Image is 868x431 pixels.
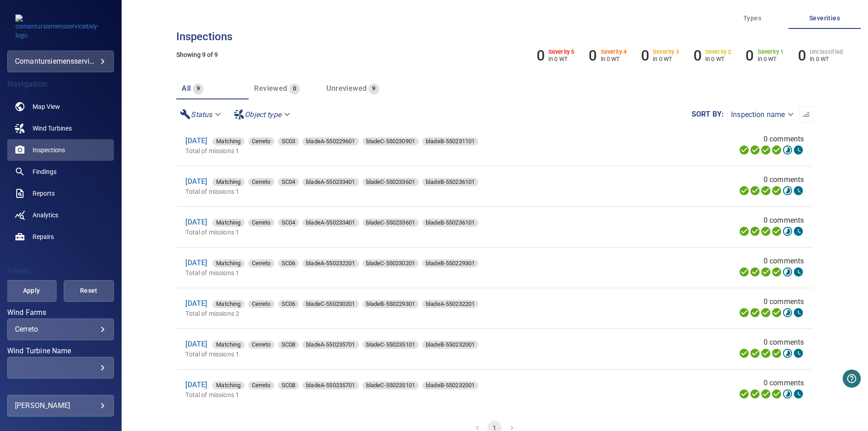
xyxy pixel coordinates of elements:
p: Total of missions 1 [185,268,609,277]
label: Wind Farms [7,309,114,316]
svg: Matching 17% [782,267,793,277]
h6: 0 [537,47,545,64]
div: Matching [212,137,244,145]
svg: Classification 0% [793,267,804,277]
div: Cerreto [248,341,274,349]
h6: Severity 1 [758,49,784,55]
svg: Matching 24% [782,226,793,237]
svg: Selecting 100% [760,145,771,155]
div: bladeA-550235701 [302,381,359,389]
span: bladeB-550236101 [422,218,478,227]
svg: Data Formatted 100% [750,348,760,359]
svg: ML Processing 100% [771,307,782,318]
button: Reset [64,280,114,302]
span: Repairs [33,232,54,241]
svg: Data Formatted 100% [750,267,760,277]
div: SC04 [278,219,299,227]
svg: Selecting 100% [760,185,771,196]
svg: Selecting 100% [760,389,771,399]
div: Object type [230,107,296,122]
a: [DATE] [185,218,207,226]
a: [DATE] [185,258,207,267]
span: bladeC-550230201 [363,259,419,268]
span: SC08 [278,381,299,390]
span: Matching [212,340,244,349]
a: repairs noActive [7,226,114,248]
span: All [182,84,191,93]
a: findings noActive [7,161,114,183]
span: SC08 [278,340,299,349]
em: Object type [245,110,281,119]
span: Wind Turbines [33,124,72,133]
span: bladeB-550236101 [422,178,478,187]
svg: Uploading 100% [739,389,750,399]
div: bladeB-550231101 [422,137,478,145]
span: SC03 [278,137,299,146]
span: 0 comments [764,378,804,389]
div: bladeB-550229301 [422,259,478,267]
svg: Matching 26% [782,307,793,318]
h6: Severity 5 [548,49,575,55]
a: inspections active [7,139,114,161]
li: Severity 1 [745,47,783,64]
label: Sort by : [692,111,724,118]
span: bladeC-550233601 [363,178,419,187]
p: Total of missions 1 [185,228,609,237]
span: bladeA-550232201 [422,300,478,309]
p: in 0 WT [653,56,679,62]
svg: Classification 0% [793,226,804,237]
h6: Severity 2 [705,49,731,55]
div: SC08 [278,341,299,349]
span: 0 comments [764,215,804,226]
p: Total of missions 1 [185,187,609,196]
div: bladeB-550232001 [422,341,478,349]
button: Apply [6,280,57,302]
div: bladeC-550235101 [363,341,419,349]
span: SC04 [278,178,299,187]
div: Matching [212,259,244,267]
span: Analytics [33,211,58,220]
h6: 0 [641,47,649,64]
svg: Data Formatted 100% [750,226,760,237]
div: bladeA-550232201 [302,259,359,267]
li: Severity 4 [589,47,627,64]
h6: Unclassified [810,49,843,55]
span: bladeB-550232001 [422,340,478,349]
span: Unreviewed [326,84,367,93]
div: Cerreto [248,300,274,308]
span: Reports [33,189,55,198]
div: Cerreto [248,381,274,389]
h6: Severity 3 [653,49,679,55]
svg: Data Formatted 100% [750,389,760,399]
div: bladeC-550230201 [302,300,359,308]
svg: ML Processing 100% [771,145,782,155]
div: Cerreto [248,137,274,145]
div: Matching [212,341,244,349]
svg: Classification 0% [793,145,804,155]
div: bladeB-550232001 [422,381,478,389]
span: Matching [212,178,244,187]
svg: ML Processing 100% [771,267,782,277]
span: 0 [289,84,300,94]
span: 9 [193,84,203,94]
span: bladeC-550230901 [363,137,419,146]
span: SC06 [278,259,299,268]
p: in 0 WT [758,56,784,62]
div: bladeB-550236101 [422,178,478,186]
span: bladeC-550235101 [363,340,419,349]
div: bladeA-550233401 [302,178,359,186]
svg: Selecting 100% [760,348,771,359]
a: [DATE] [185,136,207,145]
span: bladeA-550229601 [302,137,359,146]
span: 9 [368,84,379,94]
span: bladeC-550230201 [302,300,359,309]
div: SC06 [278,259,299,267]
h4: Navigation [7,80,114,89]
svg: Uploading 100% [739,226,750,237]
span: 0 comments [764,337,804,348]
span: Matching [212,381,244,390]
h6: 0 [589,47,597,64]
h6: 0 [745,47,754,64]
li: Severity 3 [641,47,679,64]
svg: ML Processing 100% [771,226,782,237]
